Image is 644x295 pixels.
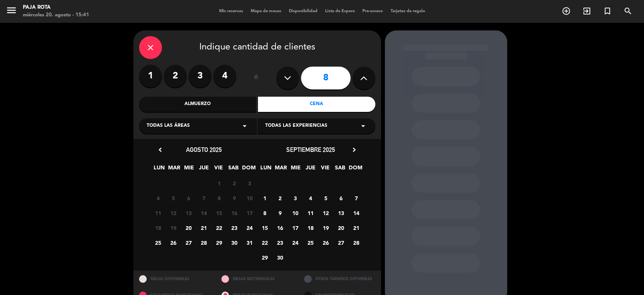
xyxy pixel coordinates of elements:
[335,222,347,234] span: 20
[286,146,335,153] span: septiembre 2025
[304,222,317,234] span: 18
[319,236,332,249] span: 26
[304,192,317,204] span: 4
[319,192,332,204] span: 5
[167,236,179,249] span: 26
[139,36,375,59] div: Indique cantidad de clientes
[167,192,179,204] span: 5
[168,163,180,176] span: MAR
[289,236,301,249] span: 24
[197,163,210,176] span: JUE
[304,236,317,249] span: 25
[289,163,302,176] span: MIE
[321,9,359,13] span: Lista de Espera
[350,192,362,204] span: 7
[197,222,210,234] span: 21
[319,222,332,234] span: 19
[319,163,332,176] span: VIE
[623,6,633,16] i: search
[274,163,287,176] span: MAR
[152,192,164,204] span: 4
[243,192,256,204] span: 10
[213,192,225,204] span: 8
[228,222,240,234] span: 23
[243,207,256,219] span: 17
[182,207,195,219] span: 13
[335,192,347,204] span: 6
[164,65,187,88] label: 2
[213,222,225,234] span: 22
[359,9,387,13] span: Pre-acceso
[182,222,195,234] span: 20
[304,207,317,219] span: 11
[603,6,612,16] i: turned_in_not
[258,207,271,219] span: 8
[189,65,211,88] label: 3
[258,236,271,249] span: 22
[289,192,301,204] span: 3
[139,97,256,112] div: Almuerzo
[183,163,195,176] span: MIE
[212,163,225,176] span: VIE
[285,9,321,13] span: Disponibilidad
[152,236,164,249] span: 25
[274,251,286,264] span: 30
[152,222,164,234] span: 18
[197,236,210,249] span: 28
[265,122,327,130] span: Todas las experiencias
[359,121,368,131] i: arrow_drop_down
[258,251,271,264] span: 29
[182,192,195,204] span: 6
[289,222,301,234] span: 17
[335,236,347,249] span: 27
[243,236,256,249] span: 31
[242,163,255,176] span: DOM
[228,236,240,249] span: 30
[335,207,347,219] span: 13
[349,163,361,176] span: DOM
[274,236,286,249] span: 23
[197,192,210,204] span: 7
[197,207,210,219] span: 14
[23,4,89,11] div: PAJA ROTA
[228,177,240,190] span: 2
[350,236,362,249] span: 28
[274,192,286,204] span: 2
[139,65,162,88] label: 1
[244,65,269,91] div: ó
[298,271,381,287] div: OTROS TAMAÑOS DIPONIBLES
[258,97,375,112] div: Cena
[289,207,301,219] span: 10
[582,6,591,16] i: exit_to_app
[274,207,286,219] span: 9
[153,163,165,176] span: LUN
[216,271,298,287] div: MESAS RESTRINGIDAS
[274,222,286,234] span: 16
[319,207,332,219] span: 12
[133,271,216,287] div: MESAS DISPONIBLES
[304,163,317,176] span: JUE
[243,222,256,234] span: 24
[247,9,285,13] span: Mapa de mesas
[228,192,240,204] span: 9
[243,177,256,190] span: 3
[156,146,164,154] i: chevron_left
[6,5,17,16] i: menu
[213,177,225,190] span: 1
[258,192,271,204] span: 1
[167,207,179,219] span: 12
[213,207,225,219] span: 15
[215,9,247,13] span: Mis reservas
[213,236,225,249] span: 29
[350,222,362,234] span: 21
[350,207,362,219] span: 14
[562,6,571,16] i: add_circle_outline
[387,9,429,13] span: Tarjetas de regalo
[213,65,236,88] label: 4
[152,207,164,219] span: 11
[334,163,346,176] span: SAB
[350,146,358,154] i: chevron_right
[186,146,222,153] span: agosto 2025
[260,163,272,176] span: LUN
[6,5,17,19] button: menu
